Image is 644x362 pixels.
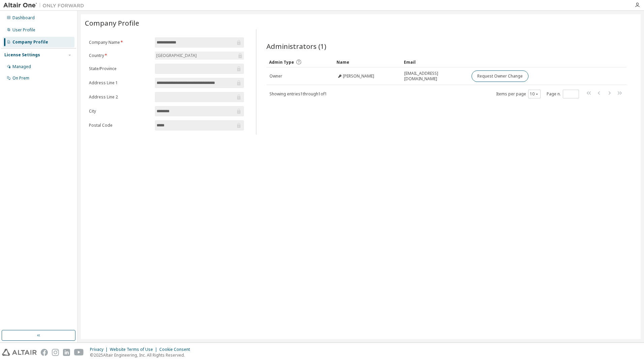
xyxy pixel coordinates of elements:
[4,52,40,58] div: License Settings
[110,347,159,352] div: Website Terms of Use
[3,2,88,9] img: Altair One
[2,349,37,356] img: altair_logo.svg
[155,52,244,60] div: [GEOGRAPHIC_DATA]
[89,123,151,128] label: Postal Code
[159,347,194,352] div: Cookie Consent
[266,41,326,51] span: Administrators (1)
[89,109,151,114] label: City
[547,90,579,98] span: Page n.
[472,70,528,82] button: Request Owner Change
[85,18,139,28] span: Company Profile
[269,91,327,97] span: Showing entries 1 through 1 of 1
[52,349,59,356] img: instagram.svg
[89,40,151,45] label: Company Name
[90,347,110,352] div: Privacy
[89,66,151,71] label: State/Province
[530,91,539,97] button: 10
[12,64,31,69] div: Managed
[155,52,198,59] div: [GEOGRAPHIC_DATA]
[269,59,294,65] span: Admin Type
[12,15,35,21] div: Dashboard
[12,39,48,45] div: Company Profile
[74,349,84,356] img: youtube.svg
[89,53,151,58] label: Country
[269,73,282,79] span: Owner
[12,27,35,33] div: User Profile
[336,57,398,67] div: Name
[41,349,48,356] img: facebook.svg
[63,349,70,356] img: linkedin.svg
[89,80,151,86] label: Address Line 1
[343,73,374,79] span: [PERSON_NAME]
[90,352,194,358] p: © 2025 Altair Engineering, Inc. All Rights Reserved.
[496,90,541,98] span: Items per page
[89,94,151,100] label: Address Line 2
[404,71,465,82] span: [EMAIL_ADDRESS][DOMAIN_NAME]
[12,76,29,81] div: On Prem
[404,57,466,67] div: Email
